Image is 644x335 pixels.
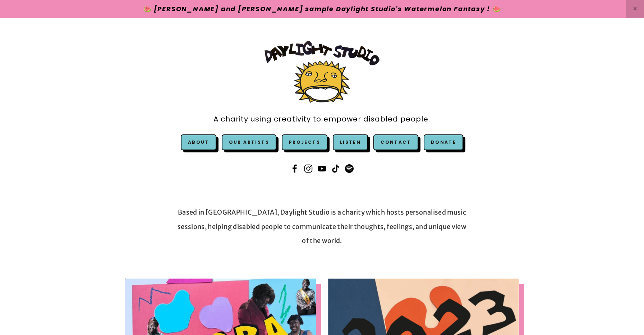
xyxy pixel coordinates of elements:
p: Based in [GEOGRAPHIC_DATA], Daylight Studio is a charity which hosts personalised music sessions,... [176,205,468,248]
a: Donate [424,134,463,150]
a: Projects [282,134,327,150]
a: A charity using creativity to empower disabled people. [213,111,430,127]
a: Contact [373,134,418,150]
img: Daylight Studio [264,41,379,103]
a: Our Artists [222,134,276,150]
a: Listen [340,139,361,145]
a: About [188,139,209,145]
